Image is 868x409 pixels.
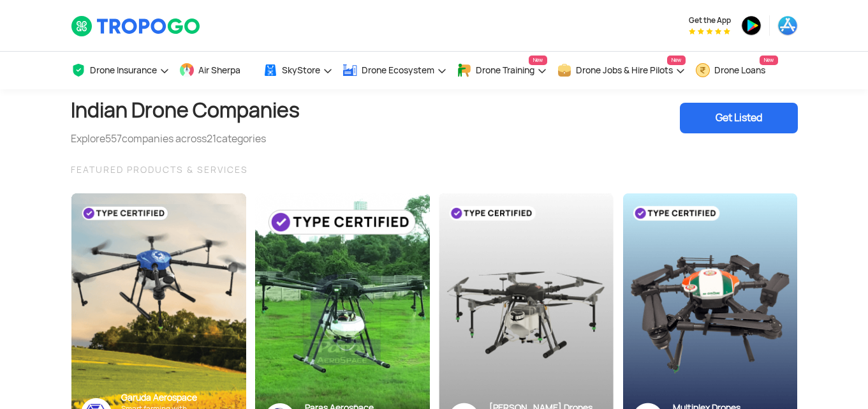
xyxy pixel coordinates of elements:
div: FEATURED PRODUCTS & SERVICES [71,162,798,177]
a: Drone LoansNew [695,52,778,89]
span: Get the App [689,15,731,26]
img: ic_playstore.png [741,15,761,36]
img: App Raking [689,28,730,34]
span: New [529,56,547,65]
span: 21 [207,132,216,145]
span: Drone Jobs & Hire Pilots [576,65,673,75]
img: TropoGo Logo [71,15,202,37]
a: Drone Ecosystem [342,52,447,89]
span: New [760,56,778,65]
a: Drone Insurance [71,52,170,89]
span: New [667,56,686,65]
img: ic_appstore.png [777,15,798,36]
span: Drone Ecosystem [362,65,434,75]
span: Drone Loans [714,65,765,75]
span: Drone Insurance [90,65,157,75]
span: SkyStore [282,65,320,75]
a: Drone TrainingNew [457,52,547,89]
span: 557 [105,132,122,145]
span: Air Sherpa [198,65,240,75]
div: Get Listed [680,103,798,133]
a: Drone Jobs & Hire PilotsNew [557,52,686,89]
div: Explore companies across categories [71,131,300,147]
a: SkyStore [263,52,333,89]
div: Garuda Aerospace [121,392,237,404]
h1: Indian Drone Companies [71,89,300,131]
a: Air Sherpa [179,52,253,89]
span: Drone Training [476,65,534,75]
